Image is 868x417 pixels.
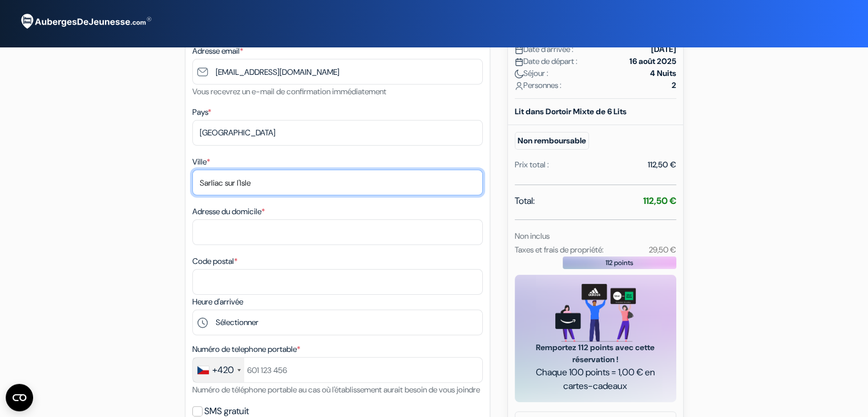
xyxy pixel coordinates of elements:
small: Vous recevrez un e-mail de confirmation immédiatement [192,86,386,97]
label: Adresse du domicile [192,206,265,218]
span: Chaque 100 points = 1,00 € en cartes-cadeaux [528,366,663,393]
span: Personnes : [515,79,562,91]
label: Numéro de telephone portable [192,343,300,355]
button: CMP-Widget öffnen [6,384,33,411]
strong: 16 août 2025 [629,55,676,67]
img: user_icon.svg [515,82,523,90]
strong: 112,50 € [643,195,676,207]
img: AubergesDeJeunesse.com [14,6,156,37]
label: Adresse email [192,45,243,57]
img: moon.svg [515,70,523,78]
img: calendar.svg [515,46,523,54]
small: 29,50 € [648,244,676,255]
small: Non remboursable [515,132,589,150]
input: Entrer adresse e-mail [192,59,483,85]
strong: 2 [672,79,676,91]
label: Code postal [192,255,237,267]
div: +420 [212,363,234,377]
span: Date de départ : [515,55,578,67]
label: Pays [192,106,211,118]
b: Lit dans Dortoir Mixte de 6 Lits [515,106,627,117]
span: Total: [515,194,535,208]
span: Date d'arrivée : [515,43,574,55]
small: Taxes et frais de propriété: [515,244,604,255]
small: Non inclus [515,231,550,241]
img: gift_card_hero_new.png [555,284,636,342]
input: 601 123 456 [192,357,483,383]
strong: 4 Nuits [650,67,676,79]
label: Ville [192,156,210,168]
span: Séjour : [515,67,548,79]
span: Remportez 112 points avec cette réservation ! [528,342,663,366]
div: Prix total : [515,159,549,171]
img: calendar.svg [515,58,523,66]
div: Czech Republic (Česká republika): +420 [193,358,244,382]
label: Heure d'arrivée [192,296,243,308]
span: 112 points [605,258,633,268]
small: Numéro de téléphone portable au cas où l'établissement aurait besoin de vous joindre [192,384,480,395]
div: 112,50 € [648,159,676,171]
strong: [DATE] [651,43,676,55]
